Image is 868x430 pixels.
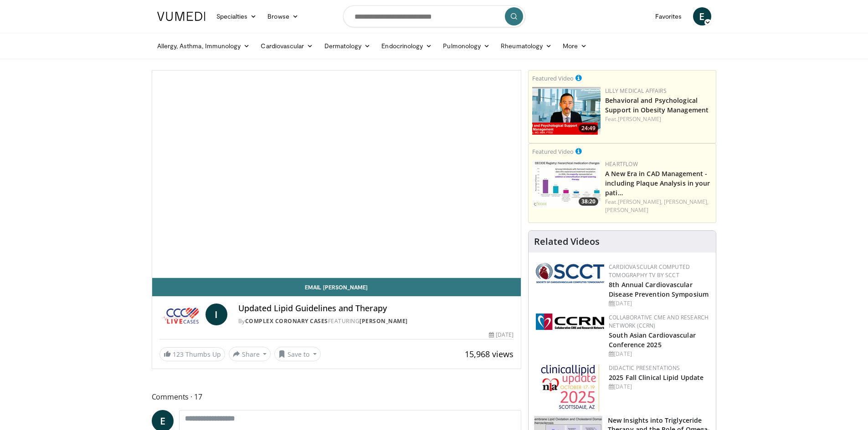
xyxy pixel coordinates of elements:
[618,115,661,123] a: [PERSON_NAME]
[536,263,604,283] img: 51a70120-4f25-49cc-93a4-67582377e75f.png.150x105_q85_autocrop_double_scale_upscale_version-0.2.png
[536,314,604,330] img: a04ee3ba-8487-4636-b0fb-5e8d268f3737.png.150x105_q85_autocrop_double_scale_upscale_version-0.2.png
[376,37,437,55] a: Endocrinology
[262,7,304,25] a: Browse
[465,349,514,359] span: 15,968 views
[274,347,321,361] button: Save to
[211,7,262,25] a: Specialties
[609,280,709,298] a: 8th Annual Cardiovascular Disease Prevention Symposium
[495,37,557,55] a: Rheumatology
[609,383,709,391] div: [DATE]
[343,5,525,27] input: Search topics, interventions
[693,7,711,25] a: E
[618,198,663,206] a: [PERSON_NAME],
[255,37,318,55] a: Cardiovascular
[152,391,522,403] span: Comments 17
[605,160,638,168] a: Heartflow
[532,160,601,208] a: 38:20
[605,206,648,214] a: [PERSON_NAME]
[609,263,690,279] a: Cardiovascular Computed Tomography TV by SCCT
[609,299,709,308] div: [DATE]
[557,37,592,55] a: More
[238,317,514,325] div: By FEATURING
[605,169,710,197] a: A New Era in CAD Management - including Plaque Analysis in your pati…
[605,96,709,114] a: Behavioral and Psychological Support in Obesity Management
[609,331,696,349] a: South Asian Cardiovascular Conference 2025
[532,147,574,156] small: Featured Video
[609,314,709,329] a: Collaborative CME and Research Network (CCRN)
[664,198,709,206] a: [PERSON_NAME],
[609,350,709,358] div: [DATE]
[152,71,521,278] video-js: Video Player
[532,74,574,82] small: Featured Video
[159,347,225,361] a: 123 Thumbs Up
[245,317,328,325] a: Complex Coronary Cases
[360,317,408,325] a: [PERSON_NAME]
[152,37,256,55] a: Allergy, Asthma, Immunology
[319,37,376,55] a: Dermatology
[532,160,601,208] img: 738d0e2d-290f-4d89-8861-908fb8b721dc.150x105_q85_crop-smart_upscale.jpg
[489,331,514,339] div: [DATE]
[579,197,598,206] span: 38:20
[437,37,495,55] a: Pulmonology
[159,304,202,325] img: Complex Coronary Cases
[152,278,521,296] a: Email [PERSON_NAME]
[605,87,667,95] a: Lilly Medical Affairs
[609,364,709,372] div: Didactic Presentations
[609,373,704,382] a: 2025 Fall Clinical Lipid Update
[605,115,712,123] div: Feat.
[532,87,601,135] a: 24:49
[205,304,227,325] a: I
[541,364,600,412] img: d65bce67-f81a-47c5-b47d-7b8806b59ca8.jpg.150x105_q85_autocrop_double_scale_upscale_version-0.2.jpg
[650,7,688,25] a: Favorites
[534,236,600,247] h4: Related Videos
[532,87,601,135] img: ba3304f6-7838-4e41-9c0f-2e31ebde6754.png.150x105_q85_crop-smart_upscale.png
[173,350,184,359] span: 123
[605,198,712,214] div: Feat.
[579,124,598,132] span: 24:49
[238,304,514,314] h4: Updated Lipid Guidelines and Therapy
[229,347,271,361] button: Share
[157,12,205,21] img: VuMedi Logo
